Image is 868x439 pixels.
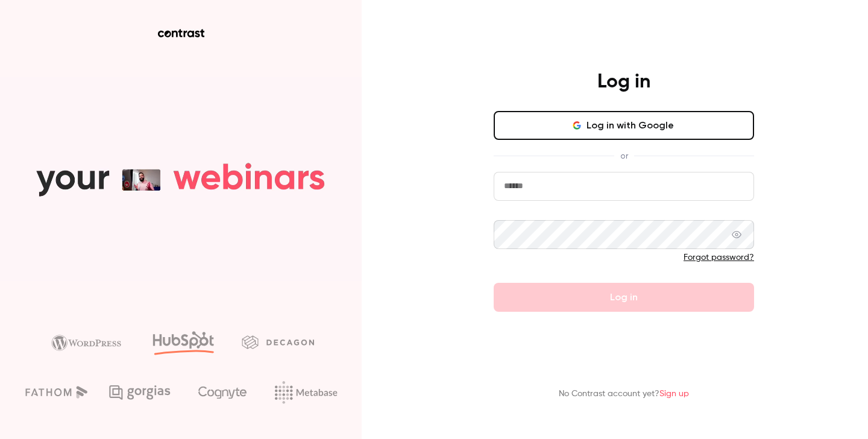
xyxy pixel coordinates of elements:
[559,388,689,400] p: No Contrast account yet?
[597,70,650,94] h4: Log in
[659,390,689,398] a: Sign up
[684,253,754,262] a: Forgot password?
[614,150,634,162] span: or
[494,111,754,140] button: Log in with Google
[242,335,314,349] img: decagon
